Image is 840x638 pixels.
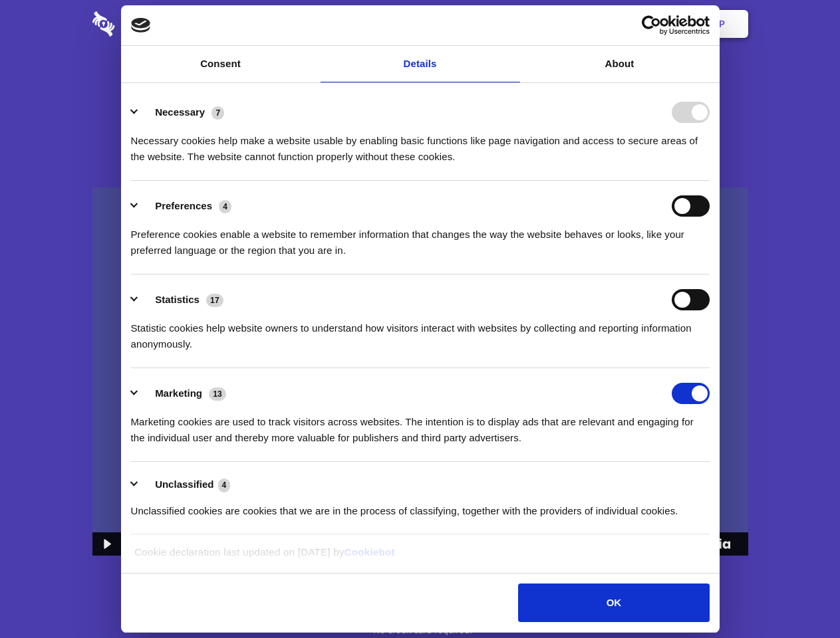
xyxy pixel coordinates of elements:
div: Necessary cookies help make a website usable by enabling basic functions like page navigation and... [131,123,710,165]
button: Marketing (13) [131,383,235,404]
label: Necessary [155,106,205,118]
a: About [520,46,720,82]
div: Unclassified cookies are cookies that we are in the process of classifying, together with the pro... [131,493,710,519]
span: 17 [206,294,223,307]
label: Statistics [155,294,200,305]
a: Pricing [390,3,448,45]
div: Preference cookies enable a website to remember information that changes the way the website beha... [131,217,710,259]
h1: Eliminate Slack Data Loss. [92,60,748,108]
a: Cookiebot [345,546,395,558]
a: Contact [539,3,601,45]
iframe: Drift Widget Chat Controller [773,572,824,622]
button: Play Video [92,532,120,556]
span: 13 [209,387,226,401]
img: logo [131,18,151,33]
span: 4 [218,478,231,492]
a: Login [603,3,661,45]
div: Statistic cookies help website owners to understand how visitors interact with websites by collec... [131,310,710,352]
span: 4 [219,200,231,213]
button: Preferences (4) [131,195,240,217]
button: Necessary (7) [131,102,233,123]
img: logo-wordmark-white-trans-d4663122ce5f474addd5e946df7df03e33cb6a1c49d2221995e7729f52c070b2.svg [92,11,206,37]
a: Consent [121,46,321,82]
button: Unclassified (4) [131,477,239,493]
span: 7 [211,106,224,120]
button: Statistics (17) [131,289,232,310]
img: Sharesecret [92,187,748,556]
h4: Auto-redaction of sensitive data, encrypted data sharing and self-destructing private chats. Shar... [92,121,748,165]
label: Marketing [155,387,202,399]
button: OK [518,584,709,622]
label: Preferences [155,200,212,211]
a: Details [321,46,520,82]
div: Marketing cookies are used to track visitors across websites. The intention is to display ads tha... [131,404,710,446]
a: Usercentrics Cookiebot - opens in a new window [593,15,710,35]
div: Cookie declaration last updated on [DATE] by [124,544,716,570]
